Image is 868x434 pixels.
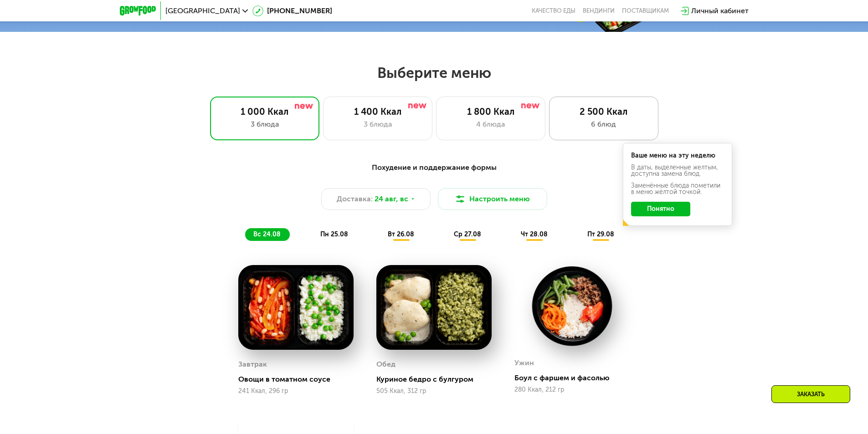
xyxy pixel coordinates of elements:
div: Завтрак [238,357,267,371]
span: 24 авг, вс [375,194,408,204]
div: Ваше меню на эту неделю [631,153,724,159]
a: Качество еды [532,7,575,15]
button: Настроить меню [438,188,547,210]
div: 3 блюда [333,119,423,130]
span: пт 29.08 [587,230,614,238]
div: Ужин [514,356,534,370]
div: В даты, выделенные желтым, доступна замена блюд. [631,164,724,177]
div: 1 800 Ккал [446,106,536,117]
span: Доставка: [337,194,373,204]
div: Заказать [771,385,850,403]
div: 6 блюд [559,119,649,130]
div: Обед [376,357,395,371]
span: ср 27.08 [454,230,481,238]
div: 3 блюда [220,119,310,130]
div: поставщикам [622,7,669,15]
div: Похудение и поддержание формы [164,162,704,174]
div: 4 блюда [446,119,536,130]
div: 280 Ккал, 212 гр [514,386,630,393]
span: чт 28.08 [521,230,548,238]
div: 241 Ккал, 296 гр [238,388,354,395]
div: 1 000 Ккал [220,106,310,117]
span: пн 25.08 [320,230,348,238]
span: вт 26.08 [388,230,414,238]
button: Понятно [631,202,690,216]
div: 2 500 Ккал [559,106,649,117]
div: Боул с фаршем и фасолью [514,373,637,383]
a: [PHONE_NUMBER] [252,5,332,16]
div: 505 Ккал, 312 гр [376,388,492,395]
h2: Выберите меню [29,64,839,82]
div: 1 400 Ккал [333,106,423,117]
div: Личный кабинет [691,5,749,16]
div: Куриное бедро с булгуром [376,375,499,384]
span: [GEOGRAPHIC_DATA] [165,7,240,15]
div: Овощи в томатном соусе [238,375,361,384]
a: Вендинги [583,7,615,15]
div: Заменённые блюда пометили в меню жёлтой точкой. [631,183,724,195]
span: вс 24.08 [253,230,281,238]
